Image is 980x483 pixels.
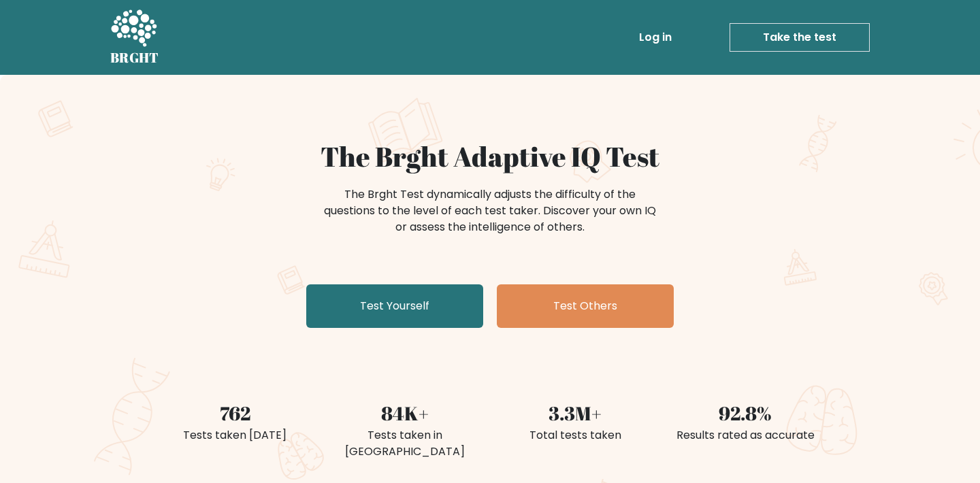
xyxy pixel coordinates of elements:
h5: BRGHT [110,50,159,66]
h1: The Brght Adaptive IQ Test [158,140,822,173]
div: 3.3M+ [498,399,652,427]
div: Tests taken in [GEOGRAPHIC_DATA] [328,427,482,460]
div: Total tests taken [498,427,652,444]
a: BRGHT [110,5,159,69]
a: Test Yourself [306,284,483,328]
div: 92.8% [668,399,822,427]
a: Take the test [730,23,870,52]
div: 84K+ [328,399,482,427]
a: Log in [634,24,677,51]
div: The Brght Test dynamically adjusts the difficulty of the questions to the level of each test take... [320,186,660,235]
div: 762 [158,399,312,427]
a: Test Others [497,284,674,328]
div: Tests taken [DATE] [158,427,312,444]
div: Results rated as accurate [668,427,822,444]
